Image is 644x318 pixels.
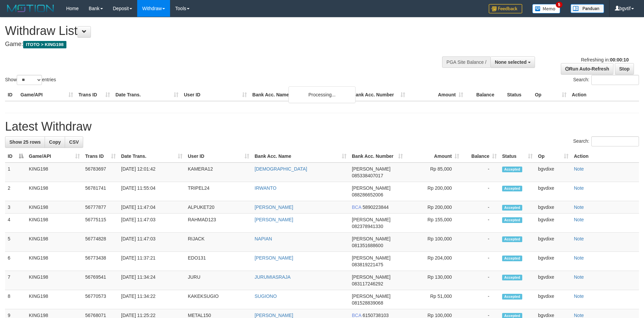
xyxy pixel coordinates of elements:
[255,236,272,241] a: NAPIAN
[5,3,56,13] img: MOTION_logo.png
[615,63,634,75] a: Stop
[26,214,83,233] td: KING198
[17,75,42,85] select: Showentries
[610,57,629,62] strong: 00:00:10
[118,271,185,290] td: [DATE] 11:34:24
[26,290,83,309] td: KING198
[466,89,504,101] th: Balance
[185,182,252,201] td: TRIPEL24
[502,294,522,300] span: Accepted
[406,182,462,201] td: Rp 200,000
[502,217,522,223] span: Accepted
[502,186,522,191] span: Accepted
[574,236,584,241] a: Note
[352,217,390,222] span: [PERSON_NAME]
[349,150,406,163] th: Bank Acc. Number: activate to sort column ascending
[26,252,83,271] td: KING198
[406,201,462,214] td: Rp 200,000
[406,252,462,271] td: Rp 204,000
[26,271,83,290] td: KING198
[535,290,571,309] td: bgvdixe
[250,89,350,101] th: Bank Acc. Name
[591,75,639,85] input: Search:
[83,252,118,271] td: 56773438
[185,150,252,163] th: User ID: activate to sort column ascending
[352,300,383,306] span: Copy 081528839068 to clipboard
[352,205,361,210] span: BCA
[574,255,584,261] a: Note
[185,271,252,290] td: JURU
[5,201,26,214] td: 3
[45,136,65,148] a: Copy
[83,201,118,214] td: 56777877
[442,56,490,68] div: PGA Site Balance /
[26,150,83,163] th: Game/API: activate to sort column ascending
[83,290,118,309] td: 56770573
[569,89,639,101] th: Action
[83,214,118,233] td: 56775115
[113,89,181,101] th: Date Trans.
[352,293,390,299] span: [PERSON_NAME]
[502,256,522,261] span: Accepted
[489,4,522,13] img: Feedback.jpg
[490,56,535,68] button: None selected
[535,201,571,214] td: bgvdixe
[9,139,41,145] span: Show 25 rows
[406,233,462,252] td: Rp 100,000
[352,236,390,241] span: [PERSON_NAME]
[462,163,499,182] td: -
[5,214,26,233] td: 4
[83,163,118,182] td: 56783697
[532,4,560,13] img: Button%20Memo.svg
[406,214,462,233] td: Rp 155,000
[26,182,83,201] td: KING198
[350,89,408,101] th: Bank Acc. Number
[185,290,252,309] td: KAKEKSUGIO
[5,24,423,38] h1: Withdraw List
[26,163,83,182] td: KING198
[352,274,390,280] span: [PERSON_NAME]
[255,255,293,261] a: [PERSON_NAME]
[255,293,277,299] a: SUGIONO
[118,252,185,271] td: [DATE] 11:37:21
[5,75,56,85] label: Show entries
[252,150,349,163] th: Bank Acc. Name: activate to sort column ascending
[352,313,361,318] span: BCA
[83,271,118,290] td: 56769541
[504,89,532,101] th: Status
[5,120,639,133] h1: Latest Withdraw
[5,89,18,101] th: ID
[5,163,26,182] td: 1
[83,182,118,201] td: 56781741
[574,313,584,318] a: Note
[535,150,571,163] th: Op: activate to sort column ascending
[502,205,522,211] span: Accepted
[185,214,252,233] td: RAHMAD123
[535,163,571,182] td: bgvdixe
[462,290,499,309] td: -
[5,252,26,271] td: 6
[26,233,83,252] td: KING198
[502,236,522,242] span: Accepted
[406,150,462,163] th: Amount: activate to sort column ascending
[5,233,26,252] td: 5
[462,214,499,233] td: -
[406,290,462,309] td: Rp 51,000
[5,271,26,290] td: 7
[499,150,535,163] th: Status: activate to sort column ascending
[561,63,613,75] a: Run Auto-Refresh
[502,275,522,280] span: Accepted
[363,313,389,318] span: Copy 6150738103 to clipboard
[535,271,571,290] td: bgvdixe
[185,252,252,271] td: EDO131
[255,205,293,210] a: [PERSON_NAME]
[118,290,185,309] td: [DATE] 11:34:22
[5,290,26,309] td: 8
[591,136,639,146] input: Search:
[255,217,293,222] a: [PERSON_NAME]
[571,150,639,163] th: Action
[363,205,389,210] span: Copy 5890223844 to clipboard
[185,233,252,252] td: RIJACK
[462,182,499,201] td: -
[26,201,83,214] td: KING198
